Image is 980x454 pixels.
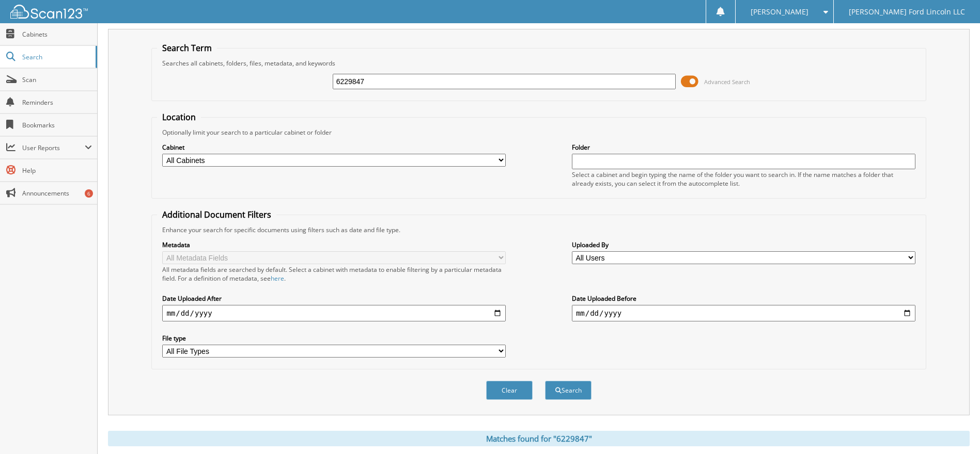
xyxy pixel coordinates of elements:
[572,170,915,188] div: Select a cabinet and begin typing the name of the folder you want to search in. If the name match...
[157,209,276,220] legend: Additional Document Filters
[157,128,920,137] div: Optionally limit your search to a particular cabinet or folder
[486,381,533,400] button: Clear
[572,240,915,249] label: Uploaded By
[22,98,92,107] span: Reminders
[704,78,750,86] span: Advanced Search
[22,143,85,152] span: User Reports
[572,294,915,303] label: Date Uploaded Before
[751,9,808,15] span: [PERSON_NAME]
[849,9,965,15] span: [PERSON_NAME] Ford Lincoln LLC
[22,30,92,39] span: Cabinets
[22,75,92,84] span: Scan
[162,305,506,321] input: start
[10,5,88,19] img: scan123-logo-white.svg
[108,431,970,446] div: Matches found for "6229847"
[157,225,920,234] div: Enhance your search for specific documents using filters such as date and file type.
[22,53,90,61] span: Search
[22,166,92,175] span: Help
[572,143,915,152] label: Folder
[162,334,506,343] label: File type
[162,294,506,303] label: Date Uploaded After
[157,42,217,54] legend: Search Term
[545,381,592,400] button: Search
[85,189,93,198] div: 6
[157,111,201,123] legend: Location
[157,59,920,68] div: Searches all cabinets, folders, files, metadata, and keywords
[162,265,506,283] div: All metadata fields are searched by default. Select a cabinet with metadata to enable filtering b...
[162,240,506,249] label: Metadata
[572,305,915,321] input: end
[22,121,92,129] span: Bookmarks
[162,143,506,152] label: Cabinet
[22,189,92,198] span: Announcements
[271,274,284,283] a: here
